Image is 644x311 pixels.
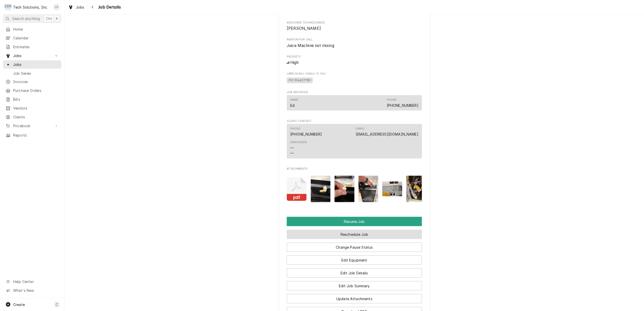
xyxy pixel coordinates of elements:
[287,124,422,159] div: Contact
[13,71,59,76] span: Job Series
[89,3,97,11] button: Navigate back
[297,72,326,75] span: (Only Visible to You)
[290,127,322,137] div: Phone
[287,90,422,94] span: Job Reporter
[287,252,422,265] div: Button Group Row
[76,5,84,10] span: Jobs
[287,268,422,278] button: Edit Job Details
[3,131,61,139] a: Reports
[290,127,300,131] div: Phone
[3,69,61,77] a: Job Series
[287,265,422,278] div: Button Group Row
[382,182,402,196] img: 6Tg9zXn4SYCdXxDqrmav
[287,119,422,161] div: Client Contact
[287,60,422,66] div: High
[287,26,321,31] span: [PERSON_NAME]
[290,103,295,108] div: Ed
[13,302,25,307] span: Create
[290,150,294,156] div: —
[287,167,422,206] div: Attachments
[290,140,307,156] div: Reminders
[359,176,378,202] img: kpON7uwZQcqpvHMxKKZ4
[3,104,61,112] a: Vendors
[56,302,58,307] span: C
[287,217,422,226] div: Button Group Row
[13,35,59,41] span: Calendar
[3,60,61,69] a: Jobs
[287,239,422,252] div: Button Group Row
[287,291,422,303] div: Button Group Row
[3,14,61,23] button: Search anythingCtrlK
[287,21,422,25] span: Assigned Technician(s)
[13,114,59,120] span: Clients
[287,72,422,84] div: [object Object]
[287,281,422,291] button: Edit Job Summary
[66,3,86,11] a: Jobs
[12,16,40,21] span: Search anything
[287,278,422,291] div: Button Group Row
[290,140,307,144] div: Reminders
[287,230,422,239] button: Reschedule Job
[53,4,60,11] div: LP
[287,176,307,202] button: pdf
[13,133,59,138] span: Reports
[387,98,397,102] div: Phone
[406,176,426,202] img: jHtDBBo6R3qhWRHG9cm3
[3,86,61,95] a: Purchase Orders
[287,226,422,239] div: Button Group Row
[287,55,422,66] div: Priority
[356,127,365,131] div: Email
[3,77,61,86] a: Invoices
[287,38,422,48] div: Reason For Call
[13,44,59,49] span: Estimates
[3,51,61,60] a: Go to Jobs
[56,16,58,21] span: K
[356,132,418,136] a: [EMAIL_ADDRESS][DOMAIN_NAME]
[287,119,422,123] span: Client Contact
[46,16,52,21] span: Ctrl
[13,97,59,102] span: Bills
[287,95,422,113] div: Job Reporter List
[287,72,422,76] span: Labels
[287,55,422,59] span: Priority
[287,43,334,48] span: Juice Machine not mixing
[3,25,61,33] a: Home
[97,4,121,11] span: Job Details
[3,34,61,42] a: Calendar
[13,53,51,58] span: Jobs
[13,106,59,111] span: Vendors
[287,172,422,206] span: Attachments
[387,103,418,108] a: [PHONE_NUMBER]
[287,255,422,265] button: Edit Equipment
[13,5,48,10] div: Tech Solutions, Inc.
[287,294,422,303] button: Update Attachments
[287,217,422,226] button: Resume Job
[356,127,418,137] div: Email
[287,124,422,161] div: Client Contact List
[287,38,422,42] span: Reason For Call
[287,90,422,113] div: Job Reporter
[335,176,354,202] img: NCjMUujdTieEfVK8j2Zx
[287,25,422,32] span: Assigned Technician(s)
[290,132,322,136] a: [PHONE_NUMBER]
[287,43,422,49] span: Reason For Call
[13,279,58,284] span: Help Center
[290,98,298,102] div: Name
[5,4,12,11] div: Tech Solutions, Inc.'s Avatar
[287,243,422,252] button: Change Pause Status
[3,122,61,130] a: Go to Pricebook
[3,95,61,103] a: Bills
[13,79,59,84] span: Invoices
[13,88,59,93] span: Purchase Orders
[287,60,422,66] span: Priority
[290,145,294,150] div: —
[287,95,422,111] div: Contact
[5,4,12,11] div: T
[3,277,61,286] a: Go to Help Center
[287,77,422,84] span: [object Object]
[13,27,59,32] span: Home
[287,21,422,32] div: Assigned Technician(s)
[387,98,418,108] div: Phone
[13,62,59,67] span: Jobs
[287,167,422,171] span: Attachments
